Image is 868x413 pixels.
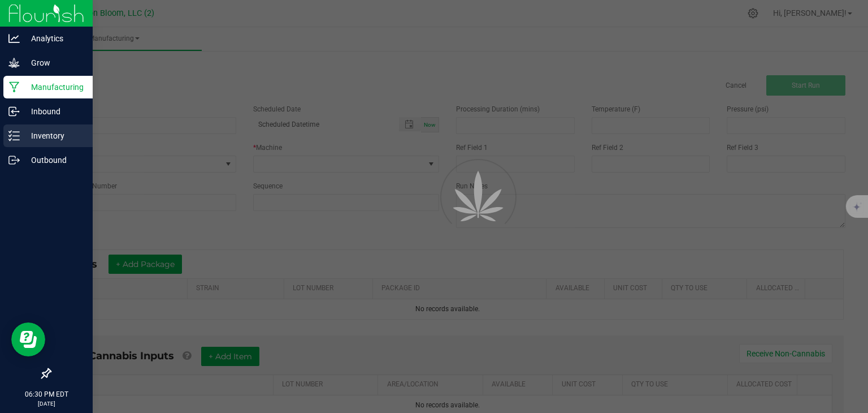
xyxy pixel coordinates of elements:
[20,80,88,94] p: Manufacturing
[8,130,20,141] inline-svg: Inventory
[20,129,88,143] p: Inventory
[8,154,20,166] inline-svg: Outbound
[20,32,88,45] p: Analytics
[5,389,88,399] p: 06:30 PM EDT
[8,81,20,93] inline-svg: Manufacturing
[20,153,88,167] p: Outbound
[20,56,88,70] p: Grow
[11,322,45,356] iframe: Resource center
[8,106,20,117] inline-svg: Inbound
[5,399,88,408] p: [DATE]
[20,105,88,118] p: Inbound
[8,57,20,68] inline-svg: Grow
[8,33,20,44] inline-svg: Analytics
